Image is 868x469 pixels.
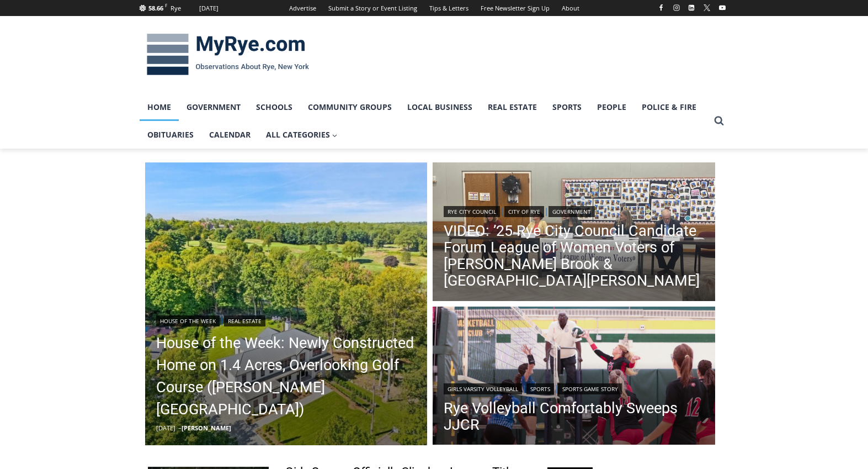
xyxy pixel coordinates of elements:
a: Read More House of the Week: Newly Constructed Home on 1.4 Acres, Overlooking Golf Course (Harris... [145,162,428,445]
a: Schools [248,93,300,121]
a: Community Groups [300,93,400,121]
a: Local Business [400,93,480,121]
a: Real Estate [224,315,265,326]
div: Rye [171,3,181,13]
a: X [700,1,713,14]
span: 58.66 [148,4,163,12]
a: Read More Rye Volleyball Comfortably Sweeps JJCR [433,307,715,448]
span: – [178,424,182,432]
button: View Search Form [709,111,729,131]
img: (PHOTO: Rye Volleyball's Olivia Lewis (#22) tapping the ball over the net on Saturday, September ... [433,307,715,448]
a: VIDEO: ’25 Rye City Council Candidate Forum League of Women Voters of [PERSON_NAME] Brook & [GEOG... [444,223,704,289]
div: | | [444,381,704,394]
a: Sports [545,93,589,121]
a: Sports Game Story [558,383,622,394]
img: MyRye.com [140,26,316,83]
a: Obituaries [140,121,201,149]
a: YouTube [716,1,729,14]
div: | | [444,204,704,217]
span: F [165,2,167,8]
a: All Categories [258,121,345,149]
a: People [589,93,634,121]
a: City of Rye [504,206,544,217]
div: [DATE] [199,3,219,13]
a: Government [179,93,248,121]
nav: Primary Navigation [140,93,709,149]
a: Police & Fire [634,93,704,121]
a: [PERSON_NAME] [182,424,231,432]
img: 11 Boxwood Lane, Rye [145,162,428,445]
a: Calendar [201,121,258,149]
span: All Categories [266,129,338,141]
a: Facebook [654,1,668,14]
a: Rye Volleyball Comfortably Sweeps JJCR [444,400,704,433]
a: Home [140,93,179,121]
img: (PHOTO: The League of Women Voters of Rye, Rye Brook & Port Chester held a 2025 Rye City Council ... [433,162,715,304]
a: Instagram [670,1,683,14]
a: Rye City Council [444,206,500,217]
a: Linkedin [685,1,698,14]
a: Sports [526,383,554,394]
a: House of the Week [156,315,220,326]
a: Government [549,206,595,217]
a: Real Estate [480,93,545,121]
a: Girls Varsity Volleyball [444,383,522,394]
div: | [156,313,417,326]
time: [DATE] [156,424,175,432]
a: House of the Week: Newly Constructed Home on 1.4 Acres, Overlooking Golf Course ([PERSON_NAME][GE... [156,332,417,420]
a: Read More VIDEO: ’25 Rye City Council Candidate Forum League of Women Voters of Rye, Rye Brook & ... [433,162,715,304]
